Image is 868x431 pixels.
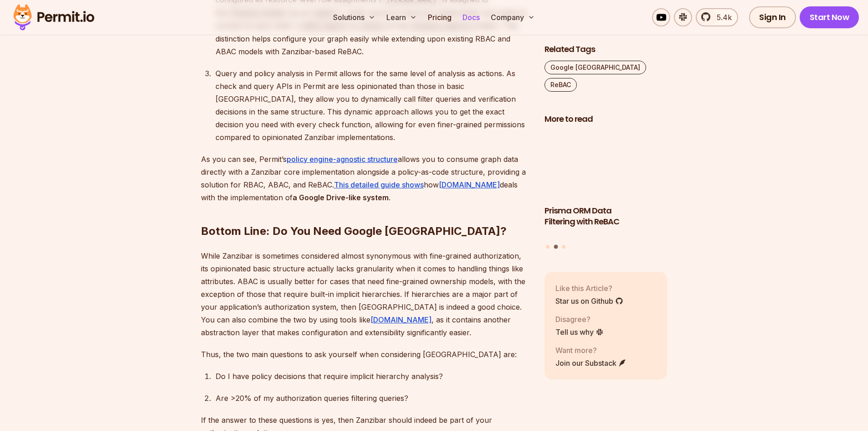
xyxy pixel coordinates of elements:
[555,313,604,324] p: Disagree?
[201,249,530,339] p: While Zanzibar is sometimes considered almost synonymous with fine-grained authorization, its opi...
[216,392,530,405] div: Are >20% of my authorization queries filtering queries?
[546,244,550,248] button: Go to slide 1
[216,370,530,383] div: Do I have policy decisions that require implicit hierarchy analysis?
[9,2,98,33] img: Permit logo
[696,8,738,26] a: 5.4k
[329,8,379,26] button: Solutions
[544,61,646,74] a: Google [GEOGRAPHIC_DATA]
[424,8,455,26] a: Pricing
[555,295,623,306] a: Star us on Github
[334,180,424,189] a: This detailed guide shows
[562,244,565,248] button: Go to slide 3
[544,205,668,228] h3: Prisma ORM Data Filtering with ReBAC
[544,78,577,92] a: ReBAC
[544,130,668,239] li: 2 of 3
[287,155,398,164] a: policy engine-agnostic structure
[800,6,859,28] a: Start Now
[544,114,668,125] h2: More to read
[555,357,627,368] a: Join our Substack
[544,130,668,200] img: Prisma ORM Data Filtering with ReBAC
[459,8,483,26] a: Docs
[544,44,668,55] h2: Related Tags
[201,348,530,361] p: Thus, the two main questions to ask yourself when considering [GEOGRAPHIC_DATA] are:
[439,180,500,189] a: [DOMAIN_NAME]
[383,8,421,26] button: Learn
[749,6,796,28] a: Sign In
[201,153,530,204] p: As you can see, Permit’s allows you to consume graph data directly with a Zanzibar core implement...
[544,130,668,250] div: Posts
[555,344,627,355] p: Want more?
[487,8,539,26] button: Company
[555,282,623,293] p: Like this Article?
[711,12,732,23] span: 5.4k
[370,315,431,324] a: [DOMAIN_NAME]
[201,187,530,239] h2: Bottom Line: Do You Need Google [GEOGRAPHIC_DATA]?
[216,67,530,144] div: Query and policy analysis in Permit allows for the same level of analysis as actions. As check an...
[293,193,389,202] strong: a Google Drive-like system
[555,326,604,337] a: Tell us why
[554,244,558,249] button: Go to slide 2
